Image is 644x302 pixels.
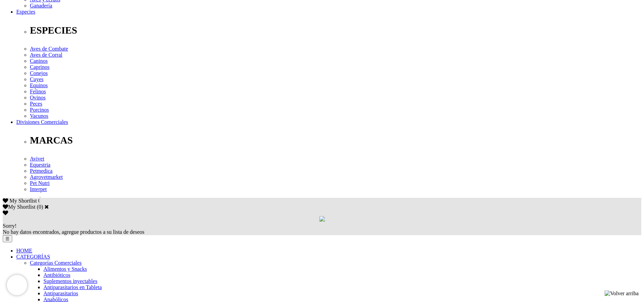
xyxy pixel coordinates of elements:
a: Felinos [30,89,46,94]
a: Antiparasitarios en Tableta [43,284,102,290]
a: Equinos [30,82,48,88]
a: Alimentos y Snacks [43,266,87,272]
a: Ovinos [30,95,45,100]
span: 0 [38,198,41,204]
div: No hay datos encontrados, agregue productos a su lista de deseos [3,223,641,235]
a: Caninos [30,58,48,64]
p: ESPECIES [30,25,641,36]
img: Volver arriba [605,290,639,297]
a: Cuyes [30,76,43,82]
a: Caprinos [30,64,50,70]
a: Conejos [30,70,48,76]
a: Equestria [30,162,50,168]
a: Avivet [30,156,44,162]
a: Pet Nutri [30,180,50,186]
a: Vacunos [30,113,48,119]
span: My Shortlist [10,198,37,204]
a: Interpet [30,186,47,192]
a: Aves de Combate [30,46,68,52]
a: Porcinos [30,107,49,113]
a: Ganadería [30,3,52,8]
a: Petmedica [30,168,53,174]
button: ☰ [3,235,12,242]
a: Agrovetmarket [30,174,63,180]
img: loading.gif [319,216,325,222]
span: ( ) [37,204,43,210]
a: Antiparasitarios [43,290,78,296]
a: Categorías Comerciales [30,260,81,266]
a: CATEGORÍAS [16,254,50,260]
a: HOME [16,248,32,253]
a: Cerrar [44,204,49,209]
label: My Shortlist [3,204,35,210]
a: Aves de Corral [30,52,62,58]
a: Antibióticos [43,272,70,278]
p: MARCAS [30,135,641,146]
span: Sorry! [3,223,17,229]
a: Peces [30,101,42,107]
iframe: Brevo live chat [7,275,27,295]
a: Divisiones Comerciales [16,119,68,125]
label: 0 [39,204,41,210]
a: Especies [16,9,35,15]
a: Suplementos inyectables [43,278,97,284]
